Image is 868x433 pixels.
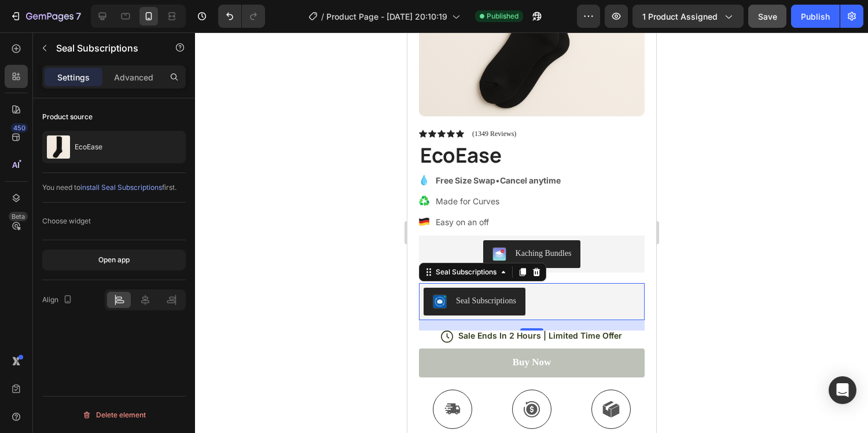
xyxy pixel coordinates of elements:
p: Settings [57,71,90,83]
p: Advanced [114,71,153,83]
div: Open Intercom Messenger [829,376,856,404]
div: Product source [42,112,93,122]
div: You need to first. [42,182,186,193]
div: Align [42,292,75,308]
div: 450 [11,123,28,133]
div: Publish [801,10,830,23]
img: product feature img [47,135,70,159]
p: 7 [76,9,81,23]
span: 1 product assigned [642,10,718,23]
p: EcoEase [75,143,102,151]
div: Beta [9,212,28,221]
span: install Seal Subscriptions [80,183,162,192]
p: Seal Subscriptions [56,41,155,55]
button: Save [748,5,786,28]
div: Delete element [82,408,146,422]
button: 1 product assigned [632,5,744,28]
div: Choose widget [42,216,91,226]
iframe: Design area [407,32,656,433]
span: / [321,10,324,23]
div: Undo/Redo [218,5,265,28]
span: Save [758,12,777,21]
span: Published [487,11,518,21]
span: Product Page - [DATE] 20:10:19 [326,10,447,23]
div: Open app [98,255,130,265]
button: 7 [5,5,86,28]
button: Open app [42,249,186,270]
button: Delete element [42,406,186,424]
button: Publish [791,5,840,28]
